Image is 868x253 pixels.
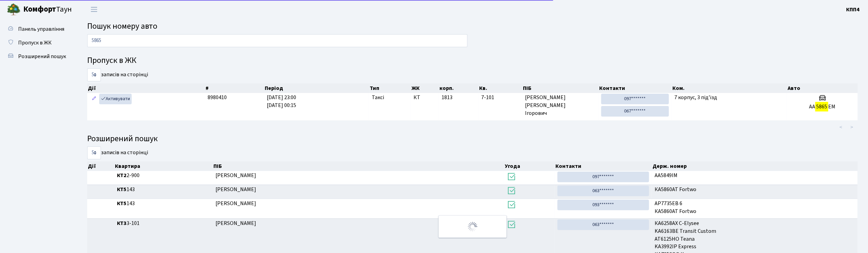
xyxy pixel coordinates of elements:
[525,94,595,117] span: [PERSON_NAME] [PERSON_NAME] Ігорович
[87,34,468,47] input: Пошук
[369,83,411,93] th: Тип
[87,134,858,144] h4: Розширений пошук
[87,68,148,81] label: записів на сторінці
[413,94,436,102] span: КТ
[90,94,98,104] a: Редагувати
[479,83,523,93] th: Кв.
[23,4,56,15] b: Комфорт
[481,94,520,102] span: 7-101
[213,161,504,171] th: ПІБ
[114,161,213,171] th: Квартира
[652,161,858,171] th: Держ. номер
[117,219,127,227] b: КТ3
[117,200,127,207] b: КТ5
[215,172,256,179] span: [PERSON_NAME]
[87,20,157,32] span: Пошук номеру авто
[117,172,127,179] b: КТ2
[3,50,72,63] a: Розширений пошук
[18,25,64,33] span: Панель управління
[87,146,148,159] label: записів на сторінці
[787,83,858,93] th: Авто
[215,186,256,193] span: [PERSON_NAME]
[87,68,101,81] select: записів на сторінці
[18,53,66,60] span: Розширений пошук
[846,5,860,14] a: КПП4
[442,94,452,101] span: 1813
[523,83,599,93] th: ПІБ
[439,83,479,93] th: корп.
[215,219,256,227] span: [PERSON_NAME]
[117,186,210,194] span: 143
[790,104,855,110] h5: АА ЕМ
[7,3,21,16] img: logo.png
[87,146,101,159] select: записів на сторінці
[117,219,210,227] span: 3-101
[504,161,555,171] th: Угода
[208,94,227,101] span: 8980410
[3,22,72,36] a: Панель управління
[117,200,210,208] span: 143
[267,94,296,109] span: [DATE] 23:00 [DATE] 00:15
[215,200,256,207] span: [PERSON_NAME]
[87,56,858,66] h4: Пропуск в ЖК
[23,4,72,15] span: Таун
[372,94,384,102] span: Таксі
[3,36,72,50] a: Пропуск в ЖК
[117,186,127,193] b: КТ5
[672,83,788,93] th: Ком.
[674,94,717,101] span: 7 корпус, 3 під'їзд
[411,83,439,93] th: ЖК
[815,102,828,111] mark: 5865
[86,4,103,15] button: Переключити навігацію
[18,39,52,46] span: Пропуск в ЖК
[117,172,210,179] span: 2-900
[655,200,855,215] span: АР7735ЕВ 6 КА5860АТ Fortwo
[264,83,369,93] th: Період
[599,83,672,93] th: Контакти
[99,94,132,104] a: Активувати
[655,186,855,194] span: КА5860АТ Fortwo
[555,161,652,171] th: Контакти
[205,83,264,93] th: #
[87,161,114,171] th: Дії
[655,172,855,179] span: AA5849IM
[467,221,478,232] img: Обробка...
[87,83,205,93] th: Дії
